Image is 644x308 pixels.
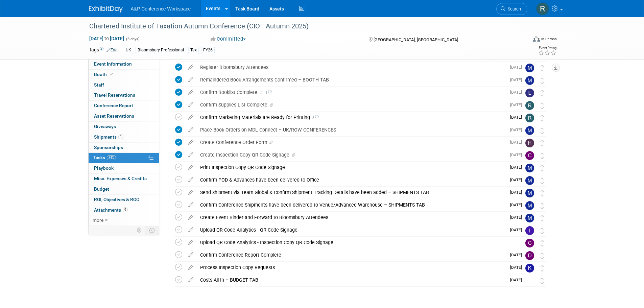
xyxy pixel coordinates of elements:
i: Move task [541,102,544,109]
a: edit [185,89,197,95]
span: 54% [107,155,116,160]
a: edit [185,214,197,220]
a: Travel Reservations [89,90,159,100]
a: edit [185,277,197,283]
span: [DATE] [510,77,525,82]
i: Move task [541,115,544,121]
a: Sponsorships [89,143,159,153]
img: Rebecca Callow [525,114,534,122]
div: Tax [188,47,199,54]
i: Move task [541,140,544,146]
a: Event Information [89,59,159,69]
span: [DATE] [510,265,525,270]
a: ROI, Objectives & ROO [89,195,159,205]
img: Kate Hunneyball [525,264,534,273]
span: to [103,36,110,41]
i: Move task [541,240,544,246]
a: Edit [106,48,118,52]
div: Event Rating [538,46,556,50]
td: Personalize Event Tab Strip [134,226,145,235]
img: Rebecca Callow [536,2,549,15]
img: Matt Hambridge [525,126,534,135]
button: Committed [208,35,248,43]
span: [DATE] [DATE] [89,35,124,42]
span: [DATE] [510,190,525,195]
div: Bloomsbury Professional [136,47,186,54]
a: edit [185,139,197,145]
span: Travel Reservations [94,92,135,98]
span: Sponsorships [94,145,123,150]
div: Confirm Conference Report Complete [197,249,506,261]
div: Place Book Orders on MDL Connect – UK/ROW CONFERENCES [197,124,506,136]
div: Remaindered Book Arrangements Confirmed – BOOTH TAB [197,74,506,86]
span: [DATE] [510,177,525,182]
i: Move task [541,177,544,184]
a: edit [185,177,197,183]
i: Move task [541,152,544,159]
div: Costs All In – BUDGET TAB [197,274,506,286]
img: Anne Weston [525,276,534,285]
span: [DATE] [510,90,525,95]
span: Misc. Expenses & Credits [94,176,147,181]
span: Booth [94,72,115,77]
span: A&P Conference Workspace [131,6,191,11]
img: Ira Sumarno [525,226,534,235]
span: Playbook [94,165,114,171]
span: [DATE] [510,115,525,120]
a: edit [185,114,197,120]
a: edit [185,189,197,195]
i: Move task [541,90,544,96]
span: [DATE] [510,215,525,220]
span: [DATE] [510,127,525,132]
div: Confirm POD & Advances have been delivered to Office [197,174,506,186]
div: In-Person [541,37,557,42]
a: Conference Report [89,101,159,111]
td: Toggle Event Tabs [145,226,159,235]
img: Matt Hambridge [525,189,534,197]
span: Budget [94,186,109,192]
a: edit [185,77,197,83]
div: Send shipment via Team Global & Confirm Shipment Tracking Details have been added – SHIPMENTS TAB [197,187,506,198]
a: edit [185,227,197,233]
span: 3 [310,116,319,120]
div: UK [124,47,133,54]
span: 1 [118,134,123,139]
a: Giveaways [89,122,159,132]
i: Move task [541,165,544,171]
a: edit [185,102,197,108]
span: 9 [123,207,128,212]
img: Christine Ritchlin [525,151,534,160]
a: Search [496,3,527,15]
span: Giveaways [94,124,116,129]
div: Chartered Institute of Taxation Autumn Conference (CIOT Autumn 2025) [87,20,517,32]
a: Budget [89,184,159,194]
span: [DATE] [510,152,525,157]
a: Staff [89,80,159,90]
span: [GEOGRAPHIC_DATA], [GEOGRAPHIC_DATA] [374,37,458,42]
i: Move task [541,190,544,196]
img: Matt Hambridge [525,201,534,210]
a: edit [185,202,197,208]
i: Move task [541,278,544,284]
span: Search [505,6,521,11]
div: Upload QR Code Analytics - QR Code Signage [197,224,506,236]
i: Move task [541,65,544,71]
span: [DATE] [510,65,525,70]
img: Matt Hambridge [525,176,534,185]
span: Shipments [94,134,123,140]
img: Hannah Siegel [525,139,534,147]
div: Confirm Marketing Materials are Ready for Printing [197,112,506,123]
span: [DATE] [510,165,525,170]
img: Rebecca Callow [525,101,534,110]
a: edit [185,252,197,258]
span: Tasks [93,155,116,160]
i: Move task [541,77,544,84]
div: Confirm Booklist Complete [197,87,506,98]
i: Move task [541,253,544,259]
div: Confirm Conference Shipments have been delivered to Venue/Advanced Warehouse – SHIPMENTS TAB [197,199,506,211]
i: Move task [541,215,544,221]
div: Create Inspection Copy QR Code Signage [197,149,506,161]
span: [DATE] [510,253,525,257]
span: [DATE] [510,278,525,282]
span: Asset Reservations [94,113,134,119]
